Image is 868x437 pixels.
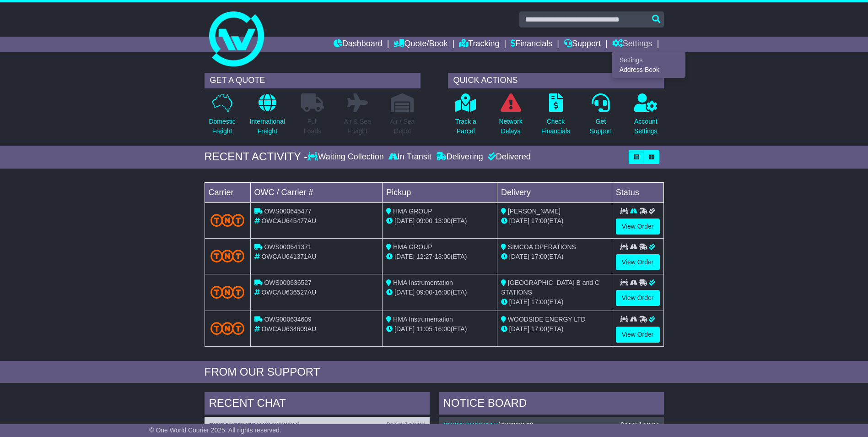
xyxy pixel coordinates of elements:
a: Financials [511,37,552,52]
span: WOODSIDE ENERGY LTD [508,316,586,323]
a: Track aParcel [455,93,477,141]
span: [DATE] [509,217,529,224]
span: 09:00 [416,217,432,224]
div: (ETA) [501,297,608,307]
span: 17:00 [531,253,547,260]
a: Support [564,37,601,52]
div: FROM OUR SUPPORT [205,366,664,379]
p: International Freight [250,117,285,136]
a: View Order [616,254,660,270]
div: RECENT ACTIVITY - [205,150,308,164]
span: [DATE] [394,217,415,224]
a: Settings [613,55,685,65]
span: 16:00 [435,325,451,333]
img: TNT_Domestic.png [210,322,245,334]
span: HMA Instrumentation [393,316,453,323]
div: Quote/Book [612,52,685,78]
span: © One World Courier 2025. All rights reserved. [149,426,281,434]
span: [DATE] [394,325,415,333]
span: [DATE] [509,298,529,306]
p: Air / Sea Depot [390,117,415,136]
p: Track a Parcel [455,117,476,136]
p: Network Delays [499,117,522,136]
a: GetSupport [589,93,612,141]
td: Delivery [497,182,612,202]
a: Quote/Book [394,37,447,52]
img: TNT_Domestic.png [210,214,245,226]
p: Air & Sea Freight [344,117,371,136]
span: OWS000641371 [264,243,312,251]
a: CheckFinancials [541,93,571,141]
span: 12:27 [416,253,432,260]
a: View Order [616,327,660,343]
div: (ETA) [501,324,608,334]
a: InternationalFreight [249,93,286,141]
td: OWC / Carrier # [250,182,383,202]
span: OWS000636527 [264,279,312,286]
p: Domestic Freight [209,117,235,136]
span: 17:00 [531,325,547,333]
div: [DATE] 13:22 [387,421,425,429]
span: 13:00 [435,253,451,260]
div: ( ) [443,421,659,429]
a: Settings [612,37,652,52]
div: GET A QUOTE [205,73,421,88]
div: RECENT CHAT [205,392,430,417]
div: QUICK ACTIONS [448,73,664,88]
span: OWCAU636527AU [261,289,316,296]
img: TNT_Domestic.png [210,286,245,298]
span: [DATE] [394,253,415,260]
span: HMA GROUP [393,243,432,251]
a: NetworkDelays [498,93,523,141]
div: - (ETA) [386,252,493,262]
p: Check Financials [541,117,570,136]
div: - (ETA) [386,216,493,226]
a: DomesticFreight [208,93,236,141]
span: HMA Instrumentation [393,279,453,286]
a: Dashboard [334,37,383,52]
span: OWCAU645477AU [261,217,316,224]
img: TNT_Domestic.png [210,250,245,262]
span: 13:00 [435,217,451,224]
div: - (ETA) [386,324,493,334]
td: Pickup [383,182,497,202]
a: OWCAU641371AU [443,421,498,429]
td: Status [612,182,663,202]
div: NOTICE BOARD [439,392,664,417]
a: View Order [616,290,660,306]
span: OWCAU634609AU [261,325,316,333]
a: Address Book [613,65,685,75]
span: 16:00 [435,289,451,296]
span: [DATE] [509,253,529,260]
span: OWS000645477 [264,208,312,215]
span: [GEOGRAPHIC_DATA] B and C STATIONS [501,279,599,296]
p: Full Loads [301,117,324,136]
td: Carrier [205,182,250,202]
div: (ETA) [501,252,608,262]
div: - (ETA) [386,288,493,297]
span: IN0003134 [267,421,298,429]
span: OWS000634609 [264,316,312,323]
span: [DATE] [509,325,529,333]
div: [DATE] 10:24 [621,421,659,429]
span: IN0003273 [500,421,532,429]
span: HMA GROUP [393,208,432,215]
p: Get Support [589,117,612,136]
div: Waiting Collection [307,152,386,162]
a: View Order [616,218,660,235]
span: [PERSON_NAME] [508,208,561,215]
span: 17:00 [531,217,547,224]
span: 09:00 [416,289,432,296]
span: [DATE] [394,289,415,296]
a: OWCAU625437AU [209,421,264,429]
div: ( ) [209,421,425,429]
p: Account Settings [634,117,658,136]
span: 11:05 [416,325,432,333]
div: In Transit [386,152,434,162]
span: OWCAU641371AU [261,253,316,260]
span: SIMCOA OPERATIONS [508,243,576,251]
a: AccountSettings [634,93,658,141]
div: Delivering [434,152,485,162]
span: 17:00 [531,298,547,306]
a: Tracking [459,37,499,52]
